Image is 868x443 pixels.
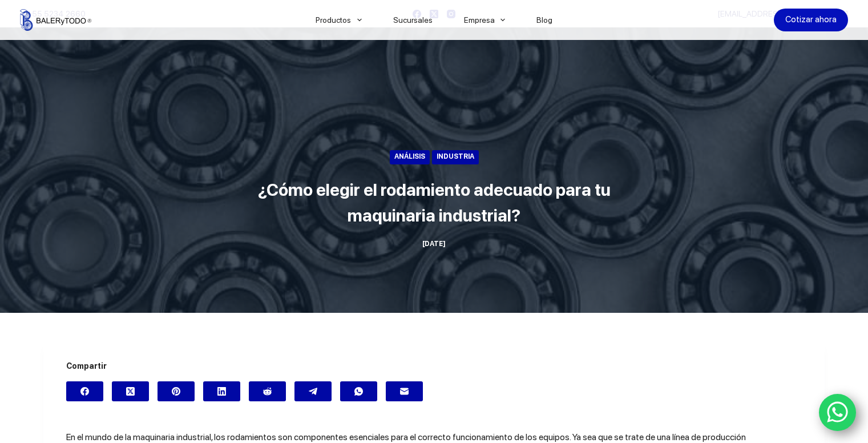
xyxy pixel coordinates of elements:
[158,381,195,401] a: Pinterest
[220,177,648,228] h1: ¿Cómo elegir el rodamiento adecuado para tu maquinaria industrial?
[819,394,857,432] a: WhatsApp
[432,150,479,164] a: Industria
[774,9,848,31] a: Cotizar ahora
[294,381,332,401] a: Telegram
[340,381,377,401] a: WhatsApp
[203,381,240,401] a: LinkedIn
[386,381,423,401] a: Correo electrónico
[422,240,446,248] time: [DATE]
[66,360,802,373] span: Compartir
[390,150,430,164] a: Análisis
[20,9,91,31] img: Balerytodo
[249,381,286,401] a: Reddit
[66,381,103,401] a: Facebook
[112,381,149,401] a: X (Twitter)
